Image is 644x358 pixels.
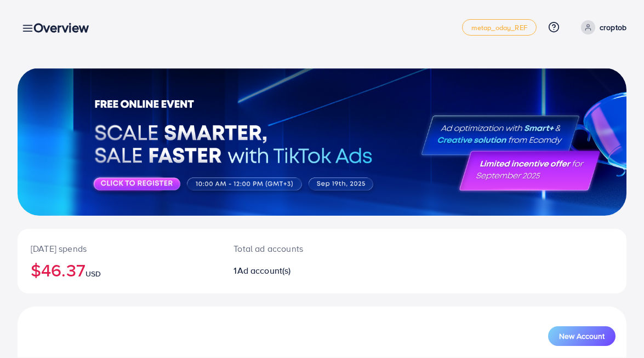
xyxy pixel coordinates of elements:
[462,19,537,36] a: metap_oday_REF
[577,20,626,34] a: croptob
[559,332,605,340] span: New Account
[233,265,360,276] h2: 1
[31,259,207,280] h2: $46.37
[31,242,207,255] p: [DATE] spends
[548,326,615,346] button: New Account
[237,264,291,276] span: Ad account(s)
[86,268,101,279] span: USD
[600,21,626,34] p: croptob
[33,20,98,36] h3: Overview
[597,309,636,350] iframe: Chat
[233,242,360,255] p: Total ad accounts
[471,24,527,31] span: metap_oday_REF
